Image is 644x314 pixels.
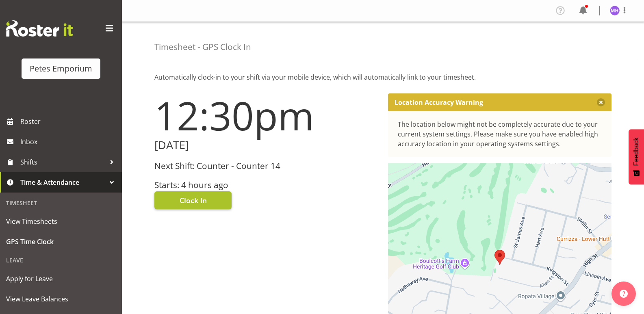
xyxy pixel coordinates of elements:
[2,269,120,289] a: Apply for Leave
[20,136,118,148] span: Inbox
[6,20,73,37] img: Rosterit website logo
[154,72,611,82] p: Automatically clock-in to your shift via your mobile device, which will automatically link to you...
[180,195,207,206] span: Clock In
[154,139,378,152] h2: [DATE]
[30,63,92,75] div: Petes Emporium
[20,156,106,168] span: Shifts
[6,273,116,285] span: Apply for Leave
[154,93,378,137] h1: 12:30pm
[633,137,640,166] span: Feedback
[154,191,232,209] button: Clock In
[6,215,116,227] span: View Timesheets
[629,129,644,184] button: Feedback - Show survey
[6,236,116,248] span: GPS Time Clock
[154,42,251,52] h4: Timesheet - GPS Clock In
[620,290,628,298] img: help-xxl-2.png
[2,232,120,252] a: GPS Time Clock
[2,211,120,232] a: View Timesheets
[398,119,602,149] div: The location below might not be completely accurate due to your current system settings. Please m...
[20,115,118,128] span: Roster
[6,293,116,305] span: View Leave Balances
[597,98,605,106] button: Close message
[154,180,378,190] h3: Starts: 4 hours ago
[2,252,120,269] div: Leave
[395,98,483,106] p: Location Accuracy Warning
[154,161,378,171] h3: Next Shift: Counter - Counter 14
[20,176,106,188] span: Time & Attendance
[2,195,120,211] div: Timesheet
[610,6,620,15] img: mackenzie-halford4471.jpg
[2,289,120,309] a: View Leave Balances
